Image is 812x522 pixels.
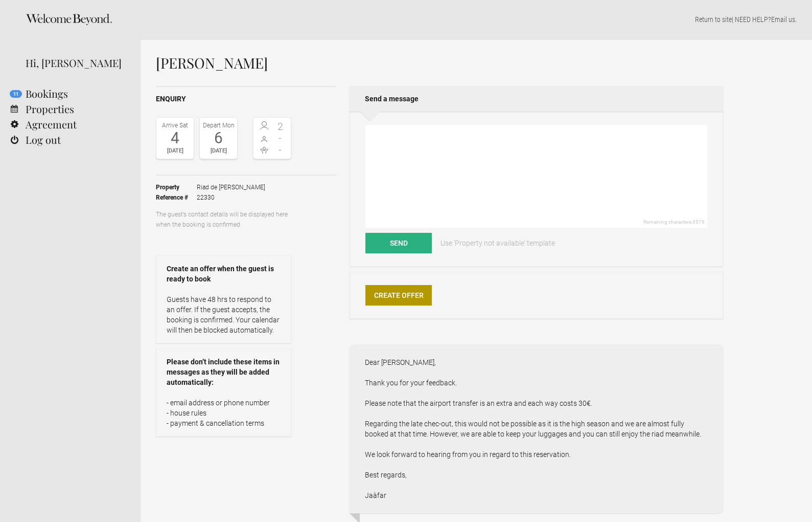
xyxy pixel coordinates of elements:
div: Depart Mon [202,120,235,130]
h2: Enquiry [156,94,336,104]
strong: Reference # [156,192,197,203]
span: - [272,133,289,143]
div: Hi, [PERSON_NAME] [26,55,125,71]
strong: Property [156,182,197,192]
h2: Send a message [350,86,723,112]
strong: Create an offer when the guest is ready to book [167,264,281,284]
a: Return to site [695,15,732,24]
div: [DATE] [159,146,191,156]
a: Create Offer [365,285,432,306]
button: Send [365,233,432,253]
span: Riad de [PERSON_NAME] [197,182,265,192]
a: Email us [771,15,795,24]
div: [DATE] [202,146,235,156]
a: Use 'Property not available' template [433,233,562,253]
div: 4 [159,130,191,146]
span: - [272,145,289,155]
p: Guests have 48 hrs to respond to an offer. If the guest accepts, the booking is confirmed. Your c... [167,294,281,335]
p: - email address or phone number - house rules - payment & cancellation terms [167,398,281,428]
strong: Please don’t include these items in messages as they will be added automatically: [167,357,281,387]
flynt-notification-badge: 11 [10,90,22,98]
span: 22330 [197,192,265,203]
div: 6 [202,130,235,146]
span: 2 [272,121,289,132]
div: Arrive Sat [159,120,191,130]
div: Dear [PERSON_NAME], Thank you for your feedback. Please note that the airport transfer is an extr... [350,344,723,513]
p: | NEED HELP? . [156,14,797,25]
p: The guest’s contact details will be displayed here when the booking is confirmed. [156,209,291,230]
h1: [PERSON_NAME] [156,55,723,71]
